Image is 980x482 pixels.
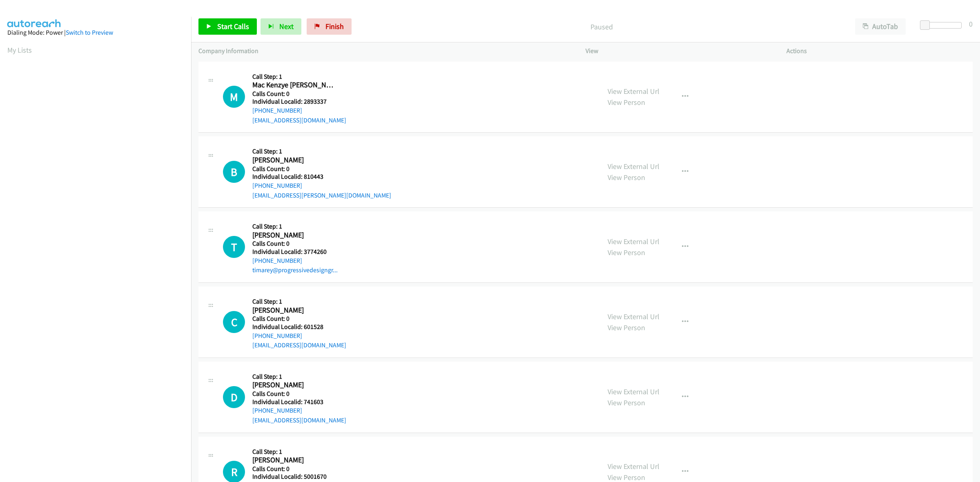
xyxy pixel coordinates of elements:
[252,107,302,114] a: [PHONE_NUMBER]
[223,311,245,333] h1: C
[608,473,645,482] a: View Person
[855,18,906,35] button: AutoTab
[252,306,337,315] h2: [PERSON_NAME]
[252,80,337,90] h2: Mac Kenzye [PERSON_NAME]
[223,86,245,108] div: The call is yet to be attempted
[279,22,294,31] span: Next
[198,46,571,56] p: Company Information
[252,298,346,306] h5: Call Step: 1
[252,231,337,240] h2: [PERSON_NAME]
[223,236,245,258] div: The call is yet to be attempted
[252,90,346,98] h5: Calls Count: 0
[66,29,113,36] a: Switch to Preview
[252,390,346,398] h5: Calls Count: 0
[586,46,772,56] p: View
[223,386,245,408] div: The call is yet to be attempted
[608,173,645,182] a: View Person
[252,173,391,181] h5: Individual Localid: 810443
[252,398,346,406] h5: Individual Localid: 741603
[252,222,338,231] h5: Call Step: 1
[252,416,346,424] a: [EMAIL_ADDRESS][DOMAIN_NAME]
[252,332,302,340] a: [PHONE_NUMBER]
[223,161,245,183] h1: B
[252,98,346,106] h5: Individual Localid: 2893337
[608,162,659,171] a: View External Url
[252,155,337,165] h2: [PERSON_NAME]
[223,236,245,258] h1: T
[307,18,352,35] a: Finish
[608,323,645,332] a: View Person
[608,98,645,107] a: View Person
[261,18,301,35] button: Next
[252,248,338,256] h5: Individual Localid: 3774260
[969,18,973,29] div: 0
[223,311,245,333] div: The call is yet to be attempted
[252,373,346,381] h5: Call Step: 1
[608,237,659,246] a: View External Url
[363,21,840,32] p: Paused
[252,147,391,155] h5: Call Step: 1
[223,86,245,108] h1: M
[325,22,344,31] span: Finish
[608,248,645,257] a: View Person
[7,63,191,451] iframe: Dialpad
[608,87,659,96] a: View External Url
[252,182,302,189] a: [PHONE_NUMBER]
[217,22,249,31] span: Start Calls
[252,315,346,323] h5: Calls Count: 0
[7,28,184,38] div: Dialing Mode: Power |
[608,387,659,396] a: View External Url
[608,312,659,321] a: View External Url
[252,240,338,248] h5: Calls Count: 0
[252,473,346,481] h5: Individual Localid: 5001670
[252,448,346,456] h5: Call Step: 1
[223,386,245,408] h1: D
[252,257,302,264] a: [PHONE_NUMBER]
[252,323,346,331] h5: Individual Localid: 601528
[608,462,659,471] a: View External Url
[252,455,337,465] h2: [PERSON_NAME]
[252,465,346,473] h5: Calls Count: 0
[223,161,245,183] div: The call is yet to be attempted
[7,45,32,55] a: My Lists
[608,398,645,407] a: View Person
[252,380,337,390] h2: [PERSON_NAME]
[252,73,346,81] h5: Call Step: 1
[252,341,346,349] a: [EMAIL_ADDRESS][DOMAIN_NAME]
[252,406,302,414] a: [PHONE_NUMBER]
[198,18,257,35] a: Start Calls
[252,116,346,124] a: [EMAIL_ADDRESS][DOMAIN_NAME]
[924,22,962,29] div: Delay between calls (in seconds)
[252,191,391,199] a: [EMAIL_ADDRESS][PERSON_NAME][DOMAIN_NAME]
[786,46,973,56] p: Actions
[252,266,338,274] a: timarey@progressivedesigngr...
[252,165,391,173] h5: Calls Count: 0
